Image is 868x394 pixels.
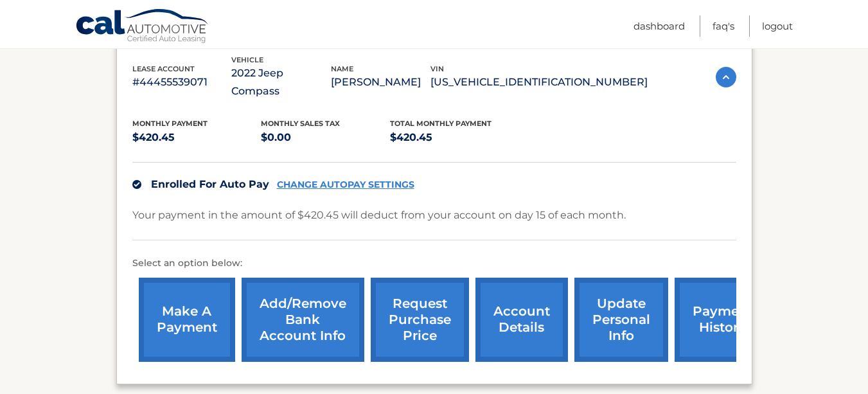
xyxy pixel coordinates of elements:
[574,278,668,362] a: update personal info
[151,178,269,190] span: Enrolled For Auto Pay
[675,278,771,362] a: payment history
[390,119,492,128] span: Total Monthly Payment
[371,278,469,362] a: request purchase price
[475,278,568,362] a: account details
[75,8,210,46] a: Cal Automotive
[762,15,793,37] a: Logout
[132,256,736,271] p: Select an option below:
[713,15,734,37] a: FAQ's
[277,179,414,190] a: CHANGE AUTOPAY SETTINGS
[132,64,195,73] span: lease account
[633,15,685,37] a: Dashboard
[231,55,263,64] span: vehicle
[430,73,648,91] p: [US_VEHICLE_IDENTIFICATION_NUMBER]
[132,206,626,224] p: Your payment in the amount of $420.45 will deduct from your account on day 15 of each month.
[132,119,208,128] span: Monthly Payment
[390,129,519,147] p: $420.45
[132,73,232,91] p: #44455539071
[331,64,353,73] span: name
[231,64,331,100] p: 2022 Jeep Compass
[132,129,261,147] p: $420.45
[261,119,340,128] span: Monthly sales Tax
[139,278,235,362] a: make a payment
[716,67,736,87] img: accordion-active.svg
[132,180,141,189] img: check.svg
[331,73,430,91] p: [PERSON_NAME]
[242,278,364,362] a: Add/Remove bank account info
[261,129,390,147] p: $0.00
[430,64,444,73] span: vin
